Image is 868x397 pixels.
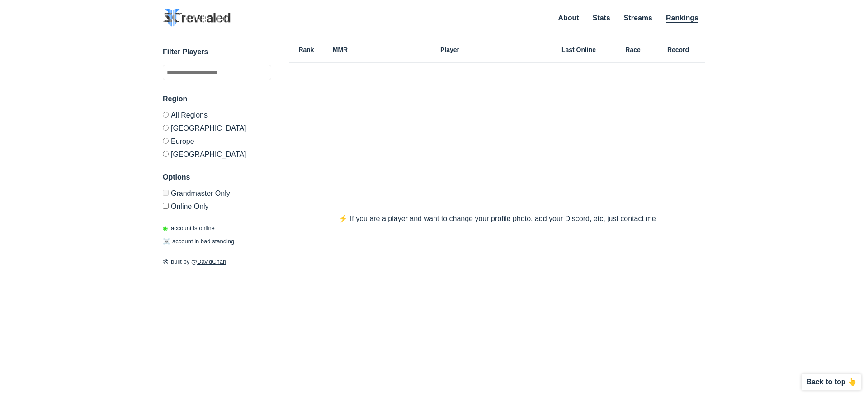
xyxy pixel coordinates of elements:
[357,47,542,53] h6: Player
[163,225,168,232] span: ◉
[163,237,234,246] p: account in bad standing
[163,238,170,245] span: ☠️
[163,224,215,233] p: account is online
[542,47,615,53] h6: Last Online
[163,138,169,144] input: Europe
[289,47,323,53] h6: Rank
[666,14,698,23] a: Rankings
[163,121,271,134] label: [GEOGRAPHIC_DATA]
[624,14,652,22] a: Streams
[806,378,857,386] p: Back to top 👆
[163,190,169,196] input: Grandmaster Only
[163,147,271,158] label: [GEOGRAPHIC_DATA]
[163,199,271,210] label: Only show accounts currently laddering
[593,14,610,22] a: Stats
[163,125,169,131] input: [GEOGRAPHIC_DATA]
[163,257,271,266] p: built by @
[163,258,169,265] span: 🛠
[163,172,271,183] h3: Options
[163,112,169,118] input: All Regions
[163,203,169,209] input: Online Only
[163,47,271,57] h3: Filter Players
[651,47,705,53] h6: Record
[323,47,357,53] h6: MMR
[163,112,271,121] label: All Regions
[163,190,271,199] label: Only Show accounts currently in Grandmaster
[321,213,674,224] p: ⚡️ If you are a player and want to change your profile photo, add your Discord, etc, just contact me
[163,94,271,104] h3: Region
[163,134,271,147] label: Europe
[163,9,231,27] img: SC2 Revealed
[163,151,169,157] input: [GEOGRAPHIC_DATA]
[615,47,651,53] h6: Race
[197,258,226,265] a: DavidChan
[558,14,579,22] a: About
